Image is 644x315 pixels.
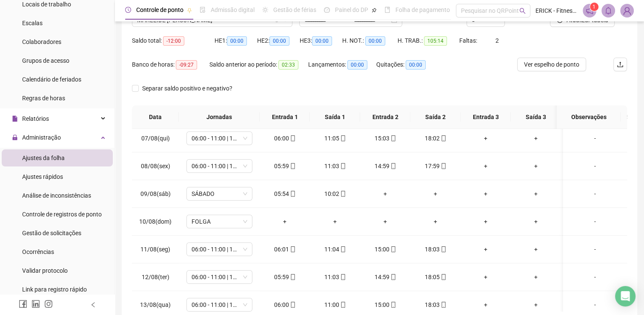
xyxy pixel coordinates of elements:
span: mobile [339,191,346,197]
span: 06:00 - 11:00 | 16:00 - 19:00 [192,298,247,311]
div: - [570,134,620,143]
span: search [519,8,526,14]
span: Observações [564,112,614,122]
span: Controle de ponto [136,6,183,13]
span: Faltas: [459,37,478,44]
span: lock [12,134,18,140]
div: + [467,189,504,198]
th: Saída 3 [511,105,561,129]
div: + [467,161,504,171]
span: 06:00 - 11:00 | 16:00 - 19:00 [192,132,247,145]
span: mobile [289,246,296,252]
div: + [266,217,303,226]
span: Ver espelho de ponto [524,60,579,69]
div: 06:00 [266,134,303,143]
span: Folha de pagamento [395,6,450,13]
span: mobile [289,163,296,169]
div: 06:01 [266,245,303,254]
span: file [12,116,18,122]
div: 10:02 [317,189,353,198]
span: linkedin [31,300,40,308]
div: Lançamentos: [308,60,376,70]
div: 05:54 [266,189,303,198]
div: + [467,272,504,282]
span: 08/08(sex) [141,163,170,169]
span: mobile [440,274,447,280]
th: Saída 2 [410,105,461,129]
div: + [518,134,554,143]
span: 00:00 [365,36,385,46]
div: + [518,245,554,254]
span: Ajustes da folha [22,155,65,161]
span: Ajustes rápidos [22,173,63,180]
div: 05:59 [266,272,303,282]
div: + [367,189,404,198]
div: 15:00 [367,245,404,254]
span: sun [262,7,268,13]
span: mobile [389,302,396,308]
div: 11:05 [317,134,353,143]
div: Banco de horas: [132,60,209,70]
div: Saldo total: [132,36,215,46]
div: 18:02 [417,134,454,143]
div: H. TRAB.: [398,36,459,46]
div: 18:03 [417,245,454,254]
span: clock-circle [125,7,131,13]
span: notification [586,7,593,15]
span: 06:00 - 11:00 | 16:00 - 19:00 [192,243,247,256]
span: Ocorrências [22,248,54,255]
span: mobile [289,302,296,308]
span: mobile [440,135,447,141]
div: + [518,189,554,198]
span: dashboard [324,7,330,13]
span: Link para registro rápido [22,286,87,293]
span: Validar protocolo [22,267,68,274]
span: book [384,7,390,13]
span: mobile [440,302,447,308]
div: 14:59 [367,272,404,282]
span: Admissão digital [211,6,255,13]
span: file-done [200,7,206,13]
span: to [343,17,350,23]
div: Saldo anterior ao período: [209,60,308,70]
div: 18:03 [417,300,454,309]
div: - [570,217,620,226]
span: 11/08(seg) [140,246,170,253]
div: + [467,134,504,143]
span: Análise de inconsistências [22,192,91,199]
span: 2 [495,37,499,44]
div: H. NOT.: [342,36,398,46]
div: 18:05 [417,272,454,282]
span: Relatórios [22,115,49,122]
span: SÁBADO [192,187,247,200]
span: 10/08(dom) [139,218,172,225]
span: Gestão de solicitações [22,230,81,236]
span: 00:00 [269,36,289,46]
span: 06:00 - 11:00 | 16:00 - 19:00 [192,160,247,172]
span: -12:00 [163,36,184,46]
div: 11:04 [317,245,353,254]
span: bell [604,7,612,15]
span: mobile [339,302,346,308]
span: 13/08(qua) [140,301,171,308]
div: + [467,300,504,309]
div: + [518,272,554,282]
span: 12/08(ter) [142,274,169,280]
span: ERICK - Fitness Exclusive [535,6,578,15]
span: mobile [389,274,396,280]
span: left [90,302,96,308]
div: - [570,189,620,198]
div: + [317,217,353,226]
span: Colaboradores [22,38,61,45]
sup: 1 [590,3,598,11]
span: -09:27 [176,60,197,70]
span: Administração [22,134,61,141]
span: Grupos de acesso [22,57,69,64]
th: Saída 1 [310,105,360,129]
div: + [518,300,554,309]
span: instagram [44,300,53,308]
div: - [570,272,620,282]
span: 1 [592,4,595,10]
span: 00:00 [347,60,367,70]
span: mobile [339,135,346,141]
